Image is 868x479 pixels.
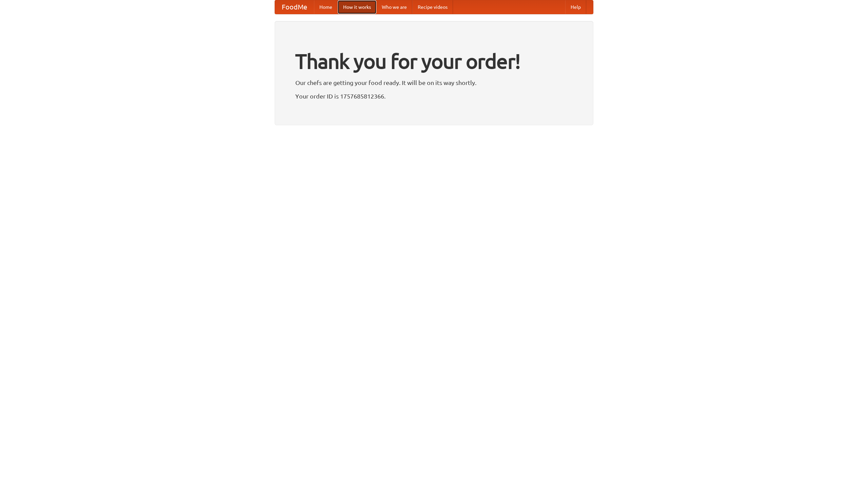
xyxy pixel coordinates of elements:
[295,91,573,101] p: Your order ID is 1757685812366.
[376,0,412,14] a: Who we are
[314,0,338,14] a: Home
[275,0,314,14] a: FoodMe
[295,78,573,88] p: Our chefs are getting your food ready. It will be on its way shortly.
[338,0,376,14] a: How it works
[412,0,453,14] a: Recipe videos
[565,0,586,14] a: Help
[295,45,573,78] h1: Thank you for your order!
